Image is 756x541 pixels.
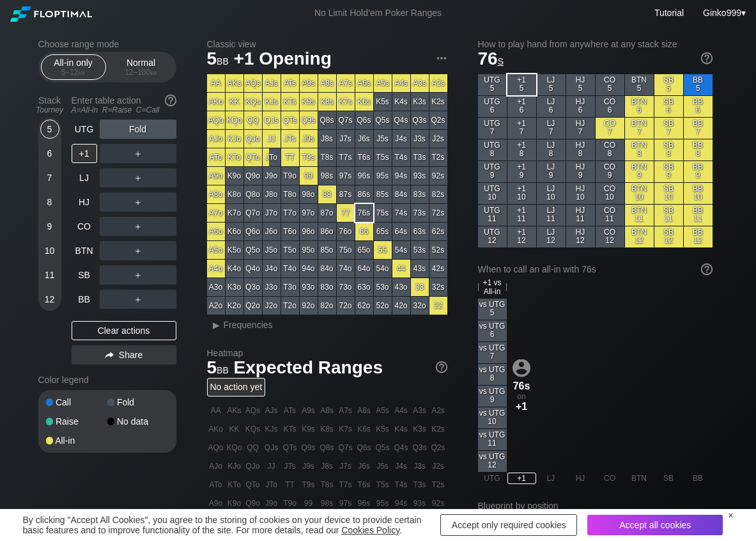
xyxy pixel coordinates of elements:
[374,185,392,203] div: 85s
[244,297,262,315] div: Q2o
[411,241,429,259] div: 53s
[684,226,713,247] div: BB 12
[10,6,92,22] img: Floptimal logo
[207,297,225,315] div: A2o
[478,226,507,247] div: UTG 12
[537,96,566,117] div: LJ 6
[478,161,507,182] div: UTG 9
[38,39,176,49] h2: Choose range mode
[429,185,447,203] div: 82s
[226,223,243,240] div: K6o
[226,297,243,315] div: K2o
[207,167,225,185] div: A9o
[263,241,281,259] div: J5o
[478,299,507,320] div: vs UTG 5
[355,204,373,222] div: 76s
[300,111,318,129] div: Q9s
[700,6,748,20] div: ▾
[507,183,536,204] div: +1 10
[300,278,318,296] div: 93o
[281,148,299,166] div: TT
[281,241,299,259] div: T5o
[684,161,713,182] div: BB 9
[392,148,410,166] div: T4s
[281,74,299,92] div: ATs
[337,74,355,92] div: A7s
[566,96,595,117] div: HJ 6
[207,148,225,166] div: ATo
[72,192,97,212] div: HJ
[318,167,336,185] div: 98s
[40,290,59,309] div: 12
[107,417,169,426] div: No data
[374,297,392,315] div: 52o
[100,120,176,139] div: Fold
[429,130,447,148] div: J2s
[411,167,429,185] div: 93s
[226,204,243,222] div: K7o
[684,96,713,117] div: BB 6
[566,139,595,161] div: HJ 8
[355,278,373,296] div: 63o
[411,93,429,111] div: K3s
[654,205,683,226] div: SB 11
[507,161,536,182] div: +1 9
[654,161,683,182] div: SB 9
[72,265,97,285] div: SB
[429,223,447,240] div: 62s
[374,148,392,166] div: T5s
[337,260,355,278] div: 74o
[625,205,654,226] div: BTN 11
[700,262,714,276] img: help.32db89a4.svg
[479,278,506,296] span: +1 vs All-in
[47,68,100,77] div: 5 – 12
[281,111,299,129] div: QTs
[596,226,624,247] div: CO 12
[654,183,683,204] div: SB 10
[244,241,262,259] div: Q5o
[684,205,713,226] div: BB 11
[318,278,336,296] div: 83o
[374,74,392,92] div: A5s
[263,278,281,296] div: J3o
[429,148,447,166] div: T2s
[566,161,595,182] div: HJ 9
[281,130,299,148] div: JTs
[429,297,447,315] div: 22
[207,241,225,259] div: A5o
[300,204,318,222] div: 97o
[596,118,624,139] div: CO 7
[566,226,595,247] div: HJ 12
[164,93,178,107] img: help.32db89a4.svg
[46,436,107,445] div: All-in
[654,8,684,18] a: Tutorial
[318,260,336,278] div: 84o
[355,148,373,166] div: T6s
[40,265,59,285] div: 11
[684,183,713,204] div: BB 10
[300,74,318,92] div: A9s
[207,111,225,129] div: AQo
[537,74,566,95] div: LJ 5
[40,120,59,139] div: 5
[429,111,447,129] div: Q2s
[392,185,410,203] div: 84s
[295,8,461,21] div: No Limit Hold’em Poker Ranges
[244,185,262,203] div: Q8o
[318,241,336,259] div: 85o
[40,241,59,260] div: 10
[244,260,262,278] div: Q4o
[411,130,429,148] div: J3s
[625,74,654,95] div: BTN 5
[263,93,281,111] div: KJs
[684,139,713,161] div: BB 8
[72,241,97,260] div: BTN
[654,139,683,161] div: SB 8
[478,39,713,49] h2: How to play hand from anywhere at any stack size
[105,352,114,359] img: share.864f2f62.svg
[263,111,281,129] div: QJs
[596,139,624,161] div: CO 8
[498,53,504,67] span: s
[244,204,262,222] div: Q7o
[100,290,176,309] div: ＋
